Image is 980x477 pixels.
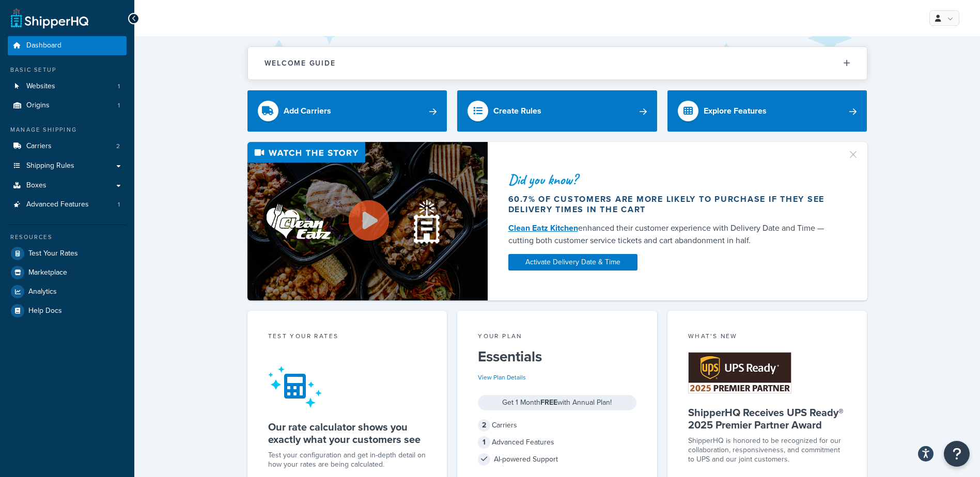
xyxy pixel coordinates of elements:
div: Get 1 Month with Annual Plan! [478,395,636,410]
div: 60.7% of customers are more likely to purchase if they see delivery times in the cart [508,194,835,215]
button: Welcome Guide [248,47,867,79]
a: Create Rules [457,90,657,132]
div: Carriers [478,418,636,433]
span: Analytics [28,288,57,296]
div: Test your configuration and get in-depth detail on how your rates are being calculated. [268,451,427,469]
a: Explore Features [667,90,867,132]
a: View Plan Details [478,373,526,382]
h5: Essentials [478,348,636,365]
div: What's New [688,331,847,343]
span: Advanced Features [26,200,89,209]
span: Marketplace [28,268,67,277]
a: Origins1 [8,96,127,115]
div: Resources [8,233,127,242]
h5: Our rate calculator shows you exactly what your customers see [268,421,427,446]
a: Clean Eatz Kitchen [508,222,578,234]
h2: Welcome Guide [265,59,336,67]
span: 1 [118,101,120,110]
a: Carriers2 [8,137,127,156]
a: Help Docs [8,301,127,320]
div: Add Carriers [284,104,331,118]
a: Analytics [8,282,127,301]
a: Activate Delivery Date & Time [508,254,637,271]
div: Manage Shipping [8,125,127,134]
span: Websites [26,82,55,91]
a: Marketplace [8,263,127,282]
a: Test Your Rates [8,244,127,263]
li: Websites [8,77,127,96]
button: Open Resource Center [944,441,970,467]
a: Dashboard [8,36,127,55]
span: 1 [478,436,490,449]
span: 1 [118,82,120,91]
span: Shipping Rules [26,162,74,170]
strong: FREE [540,397,557,408]
div: Advanced Features [478,435,636,450]
div: Your Plan [478,331,636,343]
div: AI-powered Support [478,452,636,467]
div: Did you know? [508,172,835,187]
span: Boxes [26,181,46,190]
div: enhanced their customer experience with Delivery Date and Time — cutting both customer service ti... [508,222,835,247]
a: Websites1 [8,77,127,96]
li: Advanced Features [8,195,127,214]
div: Basic Setup [8,66,127,74]
span: Dashboard [26,41,61,50]
span: 2 [478,419,490,432]
span: Help Docs [28,307,62,315]
div: Test your rates [268,331,427,343]
h5: ShipperHQ Receives UPS Ready® 2025 Premier Partner Award [688,406,847,431]
a: Advanced Features1 [8,195,127,214]
div: Explore Features [704,104,767,118]
span: 2 [116,142,120,151]
p: ShipperHQ is honored to be recognized for our collaboration, responsiveness, and commitment to UP... [688,436,847,464]
a: Add Carriers [247,90,447,132]
span: Test Your Rates [28,249,78,258]
img: Video thumbnail [247,142,488,300]
a: Boxes [8,176,127,195]
li: Origins [8,96,127,115]
span: Origins [26,101,50,110]
li: Carriers [8,137,127,156]
a: Shipping Rules [8,156,127,176]
div: Create Rules [493,104,541,118]
span: Carriers [26,142,52,151]
span: 1 [118,200,120,209]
